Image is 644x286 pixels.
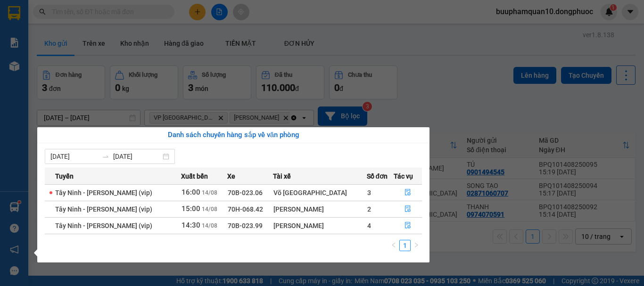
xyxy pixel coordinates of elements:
[367,222,371,229] span: 4
[413,242,419,248] span: right
[227,171,235,181] span: Xe
[405,189,411,196] span: file-done
[228,222,263,229] span: 70B-023.99
[394,171,413,181] span: Tác vụ
[388,240,399,251] button: left
[394,185,421,200] button: file-done
[45,130,422,141] div: Danh sách chuyến hàng sắp về văn phòng
[182,221,200,229] span: 14:30
[273,221,366,231] div: [PERSON_NAME]
[55,171,74,181] span: Tuyến
[411,240,422,251] li: Next Page
[102,153,109,160] span: to
[273,204,366,214] div: [PERSON_NAME]
[102,153,109,160] span: swap-right
[55,189,152,196] span: Tây Ninh - [PERSON_NAME] (vip)
[391,242,396,248] span: left
[273,171,291,181] span: Tài xế
[367,171,388,181] span: Số đơn
[50,151,98,162] input: Từ ngày
[400,240,410,251] a: 1
[405,205,411,213] span: file-done
[405,222,411,229] span: file-done
[367,189,371,196] span: 3
[55,222,152,229] span: Tây Ninh - [PERSON_NAME] (vip)
[399,240,411,251] li: 1
[228,205,263,213] span: 70H-068.42
[181,171,208,181] span: Xuất bến
[273,188,366,198] div: Võ [GEOGRAPHIC_DATA]
[394,202,421,217] button: file-done
[394,218,421,233] button: file-done
[228,189,263,196] span: 70B-023.06
[182,188,200,196] span: 16:00
[202,222,217,229] span: 14/08
[388,240,399,251] li: Previous Page
[367,205,371,213] span: 2
[182,204,200,213] span: 15:00
[411,240,422,251] button: right
[202,189,217,196] span: 14/08
[55,205,152,213] span: Tây Ninh - [PERSON_NAME] (vip)
[113,151,161,162] input: Đến ngày
[202,206,217,212] span: 14/08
